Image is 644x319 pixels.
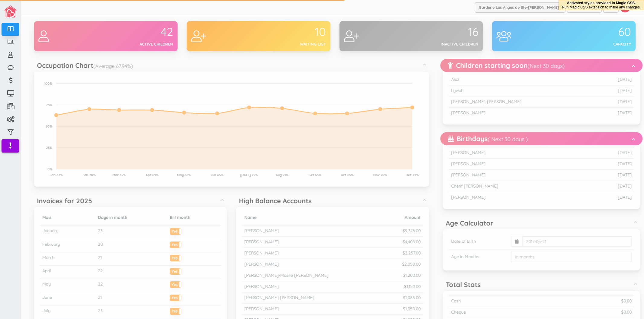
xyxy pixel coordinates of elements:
small: [PERSON_NAME] [242,250,277,256]
td: [PERSON_NAME] [447,108,595,118]
div: 10 [256,26,324,38]
td: Alaz [447,74,595,85]
td: 20 [93,239,165,252]
td: [DATE] [583,159,632,170]
td: 23 [93,226,165,239]
label: Yes [168,242,179,246]
tspan: Jun 65% [208,173,221,177]
small: $2,257.00 [400,250,418,256]
tspan: 25% [44,146,50,150]
div: Capacity [562,41,629,47]
h5: Total Stats [444,281,479,288]
td: January [38,226,93,239]
tspan: Nov 70% [371,173,385,177]
tspan: 0% [45,167,50,171]
small: [PERSON_NAME]-Maelle [PERSON_NAME] [242,273,326,278]
td: May [38,279,93,292]
label: Yes [168,268,179,273]
small: $1,088.00 [401,295,418,300]
tspan: Oct 65% [338,173,351,177]
label: Yes [168,255,179,260]
td: $0.00 [534,307,632,318]
td: Date of Birth [447,234,506,249]
label: Yes [168,295,179,299]
tspan: Jan 63% [47,173,61,177]
tspan: 100% [42,81,50,86]
small: [PERSON_NAME] [242,239,277,245]
div: Activated styles provided in Magic CSS. [562,1,641,9]
td: [DATE] [595,85,632,96]
td: 21 [93,252,165,265]
div: 42 [104,26,171,38]
td: Cheque [447,307,534,318]
td: April [38,265,93,279]
small: $1,050.00 [401,306,418,311]
tspan: Aug 71% [274,173,286,177]
label: Yes [168,228,179,233]
td: [PERSON_NAME]-[PERSON_NAME] [447,96,595,108]
td: [PERSON_NAME] [447,170,583,181]
td: Chérif [PERSON_NAME] [447,181,583,192]
td: 23 [93,305,165,319]
td: Lyviah [447,85,595,96]
td: [PERSON_NAME] [447,192,583,203]
td: [DATE] [583,170,632,181]
small: $9,376.00 [400,228,418,233]
td: [DATE] [595,96,632,108]
td: June [38,292,93,305]
small: [PERSON_NAME] [242,306,277,311]
td: [DATE] [595,74,632,85]
td: 21 [93,292,165,305]
tspan: Mar 69% [110,173,123,177]
td: March [38,252,93,265]
tspan: Apr 69% [143,173,156,177]
h5: Children starting soon [446,62,562,69]
small: $2,050.00 [400,261,418,267]
small: $4,408.00 [400,239,418,245]
tspan: Set 65% [306,173,319,177]
h5: Name [242,215,380,220]
td: 22 [93,279,165,292]
small: [PERSON_NAME] [PERSON_NAME] [242,295,312,300]
td: [DATE] [583,147,632,159]
div: 16 [409,26,476,38]
small: [PERSON_NAME] [242,228,277,233]
tspan: Dec 72% [403,173,416,177]
small: [PERSON_NAME] [242,284,277,289]
span: Run Magic CSS extension to make any changes. [562,5,641,9]
td: Age in Months [447,249,506,265]
div: Inactive children [409,41,476,47]
h5: Age Calculator [444,220,491,227]
tspan: 50% [43,124,50,128]
input: 2017-05-21 [520,236,630,247]
h5: Birthdays [446,135,526,142]
div: Waiting list [256,41,324,47]
h5: Days in month [96,215,163,220]
small: $1,150.00 [402,284,418,289]
iframe: chat widget [619,295,638,313]
small: [PERSON_NAME] [242,261,277,267]
h5: Mois [40,215,91,220]
img: image [4,5,17,17]
div: Active children [104,41,171,47]
td: Cash [447,295,534,307]
h5: Occupation Chart [35,62,131,69]
div: 60 [562,26,629,38]
small: $1,200.00 [401,273,418,278]
input: In months [509,252,630,262]
h5: Invoices for 2025 [35,197,90,204]
tspan: [DATE] 72% [238,173,256,177]
td: [PERSON_NAME] [447,159,583,170]
td: [DATE] [583,181,632,192]
tspan: Feb 70% [80,173,94,177]
td: February [38,239,93,252]
td: $0.00 [534,295,632,307]
small: ( Next 30 days ) [485,136,526,143]
h5: High Balance Accounts [237,197,309,204]
td: 22 [93,265,165,279]
td: [PERSON_NAME] [447,147,583,159]
td: July [38,305,93,319]
h5: Bill month [168,215,216,220]
td: [DATE] [595,108,632,118]
h5: Amount [385,215,418,220]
